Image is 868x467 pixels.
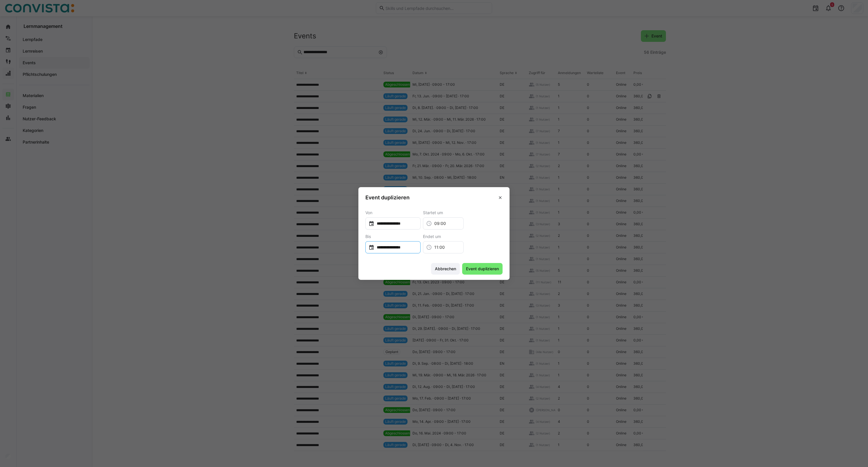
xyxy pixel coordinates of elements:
h3: Event duplizieren [365,194,410,201]
span: Abbrechen [434,266,457,272]
button: Event duplizieren [462,263,503,275]
span: Startet um [423,210,443,215]
span: Bis [365,234,371,239]
input: 00:00 [432,244,460,250]
input: 00:00 [432,221,460,226]
span: Endet um [423,234,441,239]
button: Abbrechen [431,263,460,275]
span: Event duplizieren [465,266,500,272]
span: Von [365,210,372,215]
